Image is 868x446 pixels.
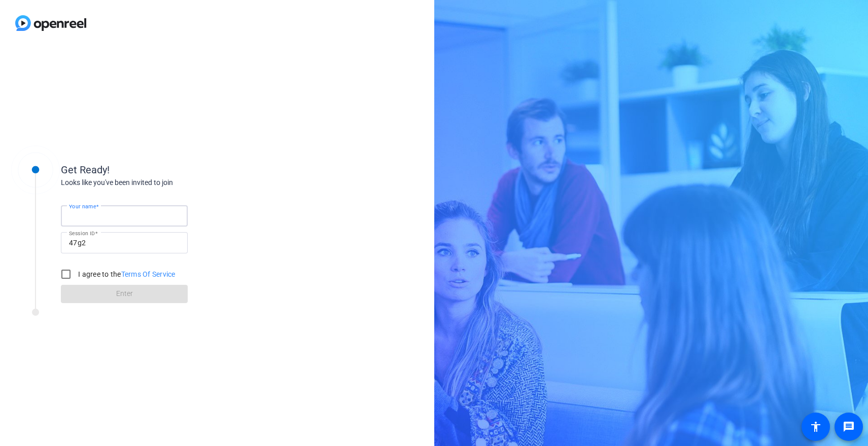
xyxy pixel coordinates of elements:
mat-icon: accessibility [810,421,822,433]
div: Looks like you've been invited to join [61,177,264,188]
mat-label: Your name [69,203,96,209]
a: Terms Of Service [121,270,176,278]
mat-label: Session ID [69,230,95,236]
mat-icon: message [843,421,855,433]
label: I agree to the [76,269,176,279]
div: Get Ready! [61,162,264,177]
